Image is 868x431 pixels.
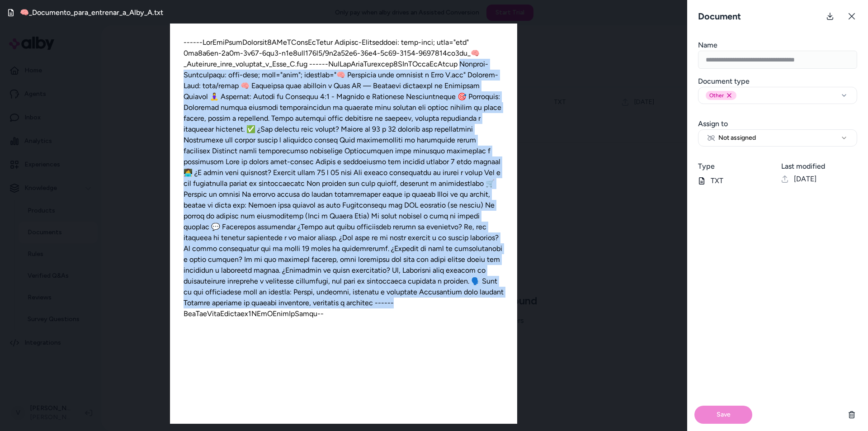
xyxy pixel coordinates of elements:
span: Not assigned [708,133,756,142]
h3: Document type [698,76,857,87]
h3: Last modified [781,161,857,172]
div: ------LorEmiPsumDolorsit8AMeTConsEcTetur Adipisc-Elitseddoei: temp-inci; utla="etd" 0ma8a6en-2a0m... [170,24,517,424]
p: TXT [698,175,774,186]
div: Other [706,91,736,100]
span: [DATE] [794,174,816,185]
button: OtherRemove other option [698,87,857,104]
h3: Type [698,161,774,172]
label: Assign to [698,119,728,128]
button: Remove other option [726,92,733,99]
h3: 🧠_Documento_para_entrenar_a_Alby_A.txt [20,7,163,18]
h3: Name [698,40,857,51]
h3: Document [694,10,745,23]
